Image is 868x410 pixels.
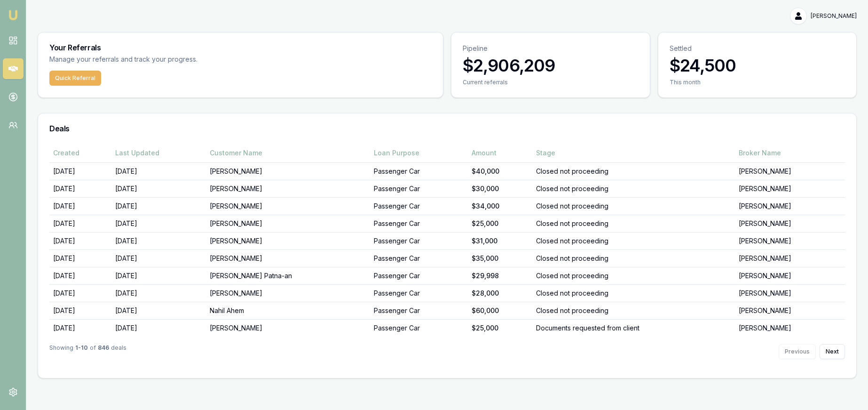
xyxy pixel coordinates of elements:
strong: 846 [98,344,109,359]
div: Loan Purpose [374,148,464,158]
td: [PERSON_NAME] [735,319,845,337]
td: Closed not proceeding [532,197,735,215]
td: [DATE] [49,267,111,284]
div: $29,998 [472,271,529,281]
h3: Your Referrals [49,44,432,51]
button: Next [820,344,845,359]
td: Passenger Car [370,215,468,232]
td: Passenger Car [370,162,468,180]
td: [DATE] [111,302,206,319]
div: Last Updated [115,148,202,158]
td: [PERSON_NAME] [735,284,845,302]
div: $60,000 [472,306,529,315]
td: Passenger Car [370,232,468,249]
td: [PERSON_NAME] [735,232,845,249]
p: Settled [670,44,845,53]
td: [PERSON_NAME] [206,180,370,197]
td: [PERSON_NAME] [735,267,845,284]
td: Closed not proceeding [532,302,735,319]
td: [DATE] [111,267,206,284]
div: $40,000 [472,167,529,176]
div: Created [53,148,108,158]
td: [PERSON_NAME] [735,302,845,319]
td: [PERSON_NAME] [206,197,370,215]
td: [DATE] [111,284,206,302]
td: [PERSON_NAME] [206,319,370,337]
h3: Deals [49,125,845,132]
div: Broker Name [739,148,841,158]
td: [DATE] [49,180,111,197]
div: $25,000 [472,323,529,333]
td: [PERSON_NAME] [735,197,845,215]
td: Nahil Ahem [206,302,370,319]
td: [DATE] [111,232,206,249]
td: [DATE] [49,197,111,215]
td: [DATE] [111,162,206,180]
td: Closed not proceeding [532,267,735,284]
td: [DATE] [49,284,111,302]
td: [DATE] [49,162,111,180]
td: Passenger Car [370,267,468,284]
td: [DATE] [49,215,111,232]
span: [PERSON_NAME] [811,12,857,20]
td: [PERSON_NAME] [735,215,845,232]
div: $34,000 [472,201,529,211]
div: Amount [472,148,529,158]
td: [DATE] [111,249,206,267]
td: [DATE] [49,319,111,337]
h3: $24,500 [670,56,845,75]
td: [PERSON_NAME] [206,249,370,267]
div: $28,000 [472,289,529,298]
td: Passenger Car [370,180,468,197]
div: $25,000 [472,219,529,228]
td: [PERSON_NAME] [735,249,845,267]
p: Pipeline [463,44,639,53]
td: Closed not proceeding [532,180,735,197]
td: [PERSON_NAME] [206,162,370,180]
h3: $2,906,209 [463,56,639,75]
td: [PERSON_NAME] Patna-an [206,267,370,284]
td: Closed not proceeding [532,162,735,180]
button: Quick Referral [49,71,101,86]
td: Documents requested from client [532,319,735,337]
td: Passenger Car [370,284,468,302]
td: [PERSON_NAME] [735,180,845,197]
td: [PERSON_NAME] [206,232,370,249]
div: $31,000 [472,236,529,246]
td: [DATE] [111,215,206,232]
td: Passenger Car [370,197,468,215]
td: Closed not proceeding [532,215,735,232]
td: Passenger Car [370,249,468,267]
td: [DATE] [49,302,111,319]
div: $35,000 [472,254,529,263]
td: Passenger Car [370,302,468,319]
strong: 1 - 10 [75,344,88,359]
td: Closed not proceeding [532,249,735,267]
td: Closed not proceeding [532,232,735,249]
div: This month [670,79,845,86]
img: emu-icon-u.png [8,9,19,21]
td: [PERSON_NAME] [206,284,370,302]
p: Manage your referrals and track your progress. [49,54,290,65]
div: Stage [536,148,731,158]
td: [DATE] [111,319,206,337]
td: [DATE] [49,232,111,249]
div: Customer Name [210,148,366,158]
td: [DATE] [111,180,206,197]
td: [DATE] [111,197,206,215]
div: Showing of deals [49,344,126,359]
td: Passenger Car [370,319,468,337]
div: $30,000 [472,184,529,193]
div: Current referrals [463,79,639,86]
td: Closed not proceeding [532,284,735,302]
td: [PERSON_NAME] [206,215,370,232]
td: [PERSON_NAME] [735,162,845,180]
td: [DATE] [49,249,111,267]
